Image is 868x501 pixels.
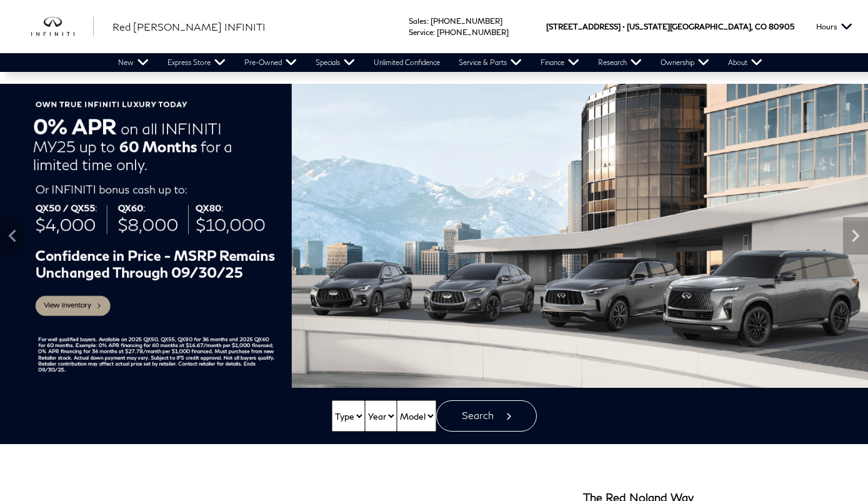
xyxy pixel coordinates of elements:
[364,53,449,72] a: Unlimited Confidence
[109,53,158,72] a: New
[436,400,537,432] button: Search
[719,53,772,72] a: About
[365,400,397,432] select: Vehicle Year
[332,400,365,432] select: Vehicle Type
[112,19,266,34] a: Red [PERSON_NAME] INFINITI
[531,53,589,72] a: Finance
[409,16,427,26] span: Sales
[437,28,509,37] a: [PHONE_NUMBER]
[449,53,531,72] a: Service & Parts
[546,22,794,31] a: [STREET_ADDRESS] • [US_STATE][GEOGRAPHIC_DATA], CO 80905
[397,400,436,432] select: Vehicle Model
[235,53,306,72] a: Pre-Owned
[589,53,651,72] a: Research
[109,53,772,72] nav: Main Navigation
[112,21,266,33] span: Red [PERSON_NAME] INFINITI
[651,53,719,72] a: Ownership
[431,16,502,26] a: [PHONE_NUMBER]
[31,17,94,37] img: INFINITI
[31,17,94,37] a: infiniti
[158,53,235,72] a: Express Store
[433,28,435,37] span: :
[427,16,429,26] span: :
[306,53,364,72] a: Specials
[409,28,433,37] span: Service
